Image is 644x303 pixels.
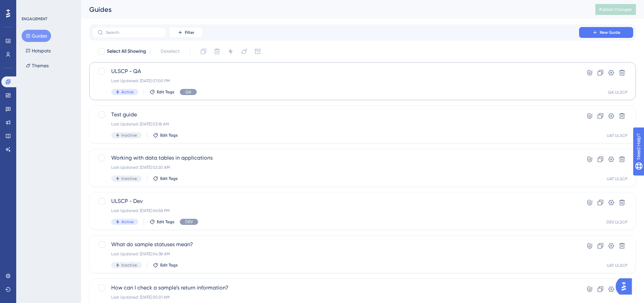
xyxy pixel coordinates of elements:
span: Inactive [121,133,137,138]
button: Publish Changes [595,4,636,15]
span: Active [121,89,134,95]
button: New Guide [579,27,633,38]
span: Select All Showing [107,47,146,55]
button: Hotspots [22,45,55,57]
span: New Guide [600,30,620,35]
button: Guides [22,30,51,42]
span: What do sample statuses mean? [111,240,560,249]
div: Last Updated: [DATE] 03:18 AM [111,121,560,127]
div: Last Updated: [DATE] 07:00 PM [111,78,560,84]
div: UAT ULSCP [607,133,627,138]
span: Publish Changes [599,7,632,12]
span: Test guide [111,111,560,119]
button: Themes [22,60,53,72]
div: Last Updated: [DATE] 06:58 PM [111,208,560,213]
button: Deselect [154,45,186,57]
button: Edit Tags [149,89,174,95]
div: Guides [89,5,578,14]
input: Search [106,30,161,35]
span: Edit Tags [157,89,174,95]
span: Inactive [121,176,137,181]
span: Working with data tables in applications [111,154,560,162]
div: QA ULSCP [608,90,627,95]
span: How can I check a sample’s return information? [111,284,560,292]
button: Edit Tags [153,262,178,268]
iframe: UserGuiding AI Assistant Launcher [616,276,636,297]
span: Edit Tags [160,262,178,268]
span: Edit Tags [160,133,178,138]
span: QA [185,89,191,95]
div: UAT ULSCP [607,263,627,268]
button: Edit Tags [153,133,178,138]
div: DEV ULSCP [606,219,627,225]
span: Deselect [161,47,180,55]
div: Last Updated: [DATE] 05:01 AM [111,295,560,300]
span: Inactive [121,262,137,268]
span: DEV [185,219,193,225]
div: ENGAGEMENT [22,16,47,22]
span: ULSCP - Dev [111,197,560,205]
div: UAT ULSCP [607,176,627,182]
span: Need Help? [16,2,42,10]
button: Edit Tags [153,176,178,181]
span: Active [121,219,134,225]
span: Edit Tags [160,176,178,181]
div: Last Updated: [DATE] 02:20 AM [111,165,560,170]
span: Filter [185,30,194,35]
span: Edit Tags [157,219,174,225]
button: Edit Tags [149,219,174,225]
button: Filter [169,27,203,38]
div: Last Updated: [DATE] 04:38 AM [111,251,560,257]
span: ULSCP - QA [111,67,560,75]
